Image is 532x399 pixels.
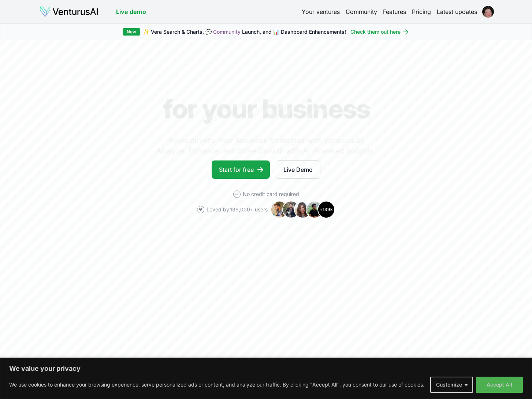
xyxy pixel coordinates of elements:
img: Avatar 2 [282,201,300,218]
a: Live demo [116,7,146,16]
a: Features [383,7,406,16]
button: Customize [430,377,473,393]
a: Community [346,7,377,16]
a: Community [213,29,241,35]
img: Avatar 1 [271,201,288,218]
img: Avatar 4 [306,201,323,218]
a: Pricing [412,7,431,16]
a: Start for free [212,160,270,179]
img: Avatar 3 [294,201,312,218]
a: Your ventures [302,7,340,16]
img: logo [39,6,98,18]
p: We use cookies to enhance your browsing experience, serve personalized ads or content, and analyz... [9,380,424,389]
span: ✨ Vera Search & Charts, 💬 Launch, and 📊 Dashboard Enhancements! [143,28,346,36]
button: Accept All [476,377,523,393]
a: Check them out here [350,28,409,36]
a: Latest updates [437,7,477,16]
div: New [123,28,140,36]
img: ACg8ocIkytNDklbHbyEf4eAF2oKxYMW8g6pPPFXsVIWuQnMZLThqVgcL=s96-c [482,6,494,18]
p: We value your privacy [9,364,523,373]
a: Live Demo [276,160,320,179]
